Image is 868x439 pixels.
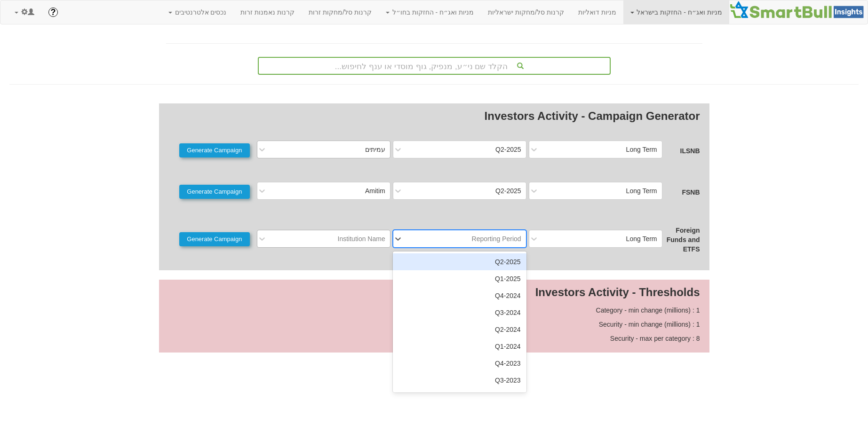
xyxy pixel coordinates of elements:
a: נכסים אלטרנטיבים [161,0,234,24]
span: ? [50,8,56,17]
div: עמיתים [365,145,385,154]
a: מניות ואג״ח - החזקות בחו״ל [379,0,481,24]
div: FSNB [662,188,700,197]
a: מניות ואג״ח - החזקות בישראל [623,0,729,24]
div: 2024-Q1 [393,338,526,355]
a: קרנות נאמנות זרות [233,0,302,24]
div: Foreign Funds and ETFS [662,226,700,254]
div: Long Term [626,234,657,243]
p: Security - max per category : 8 [168,334,700,343]
div: Amitim [365,186,385,196]
button: Generate Campaign [179,185,250,199]
a: מניות דואליות [571,0,623,24]
div: Institution Name [338,234,385,243]
div: Reporting Period [472,234,521,243]
div: ILSNB [662,146,700,156]
div: 2024-Q3 [393,304,526,321]
a: ? [41,0,65,24]
div: 2025-Q1 [393,270,526,287]
img: Smartbull [729,0,868,19]
div: Long Term [626,145,657,154]
a: קרנות סל/מחקות ישראליות [481,0,571,24]
div: הקלד שם ני״ע, מנפיק, גוף מוסדי או ענף לחיפוש... [259,58,610,74]
p: Investors Activity - Thresholds [168,284,700,300]
div: 2023-Q3 [393,372,526,389]
div: 2023-Q2 [393,389,526,406]
div: 2025-Q2 [495,145,521,154]
div: Long Term [626,186,657,196]
a: קרנות סל/מחקות זרות [302,0,379,24]
p: Investors Activity - Campaign Generator [168,108,700,124]
p: Category - min change (millions) : 1 [168,306,700,315]
p: Security - min change (millions) : 1 [168,320,700,329]
div: 2025-Q2 [393,253,526,270]
button: Generate Campaign [179,143,250,157]
div: 2023-Q4 [393,355,526,372]
div: 2024-Q2 [393,321,526,338]
div: 2025-Q2 [495,186,521,196]
div: 2024-Q4 [393,287,526,304]
button: Generate Campaign [179,232,250,246]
